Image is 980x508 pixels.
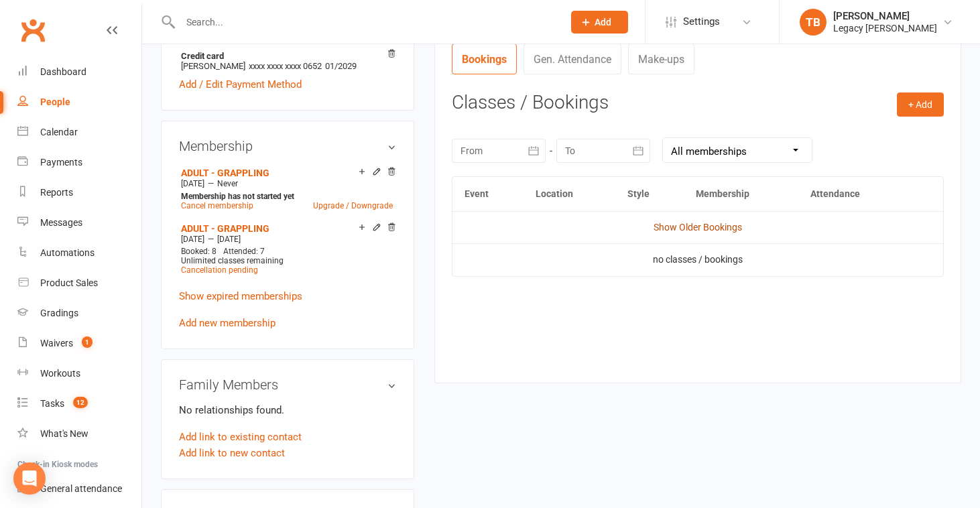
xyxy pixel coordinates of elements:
[40,483,122,494] div: General attendance
[16,13,50,47] a: Clubworx
[179,402,396,418] p: No relationships found.
[40,127,78,137] div: Calendar
[17,328,141,359] a: Waivers 1
[452,243,943,275] td: no classes / bookings
[40,398,64,409] div: Tasks
[17,268,141,298] a: Product Sales
[73,397,88,408] span: 12
[452,44,517,74] a: Bookings
[40,217,82,228] div: Messages
[524,177,615,211] th: Location
[181,256,284,265] span: Unlimited classes remaining
[17,208,141,238] a: Messages
[176,13,554,31] input: Search...
[249,61,322,71] span: xxxx xxxx xxxx 0652
[17,57,141,87] a: Dashboard
[615,177,684,211] th: Style
[313,201,393,210] a: Upgrade / Downgrade
[40,97,70,107] div: People
[40,157,82,168] div: Payments
[798,177,908,211] th: Attendance
[181,201,253,210] a: Cancel membership
[595,17,611,27] span: Add
[833,22,937,34] div: Legacy [PERSON_NAME]
[40,308,78,318] div: Gradings
[217,179,238,188] span: Never
[178,178,396,189] div: —
[452,92,944,113] h3: Classes / Bookings
[524,44,621,74] a: Gen. Attendance
[17,117,141,147] a: Calendar
[40,338,73,348] div: Waivers
[684,177,799,211] th: Membership
[800,9,826,36] div: TB
[452,177,524,211] th: Event
[13,462,46,495] div: Open Intercom Messenger
[17,87,141,117] a: People
[17,389,141,419] a: Tasks 12
[181,51,389,61] strong: Credit card
[325,61,357,71] span: 01/2029
[571,11,628,34] button: Add
[654,222,742,233] a: Show Older Bookings
[40,277,98,288] div: Product Sales
[40,66,86,77] div: Dashboard
[181,265,258,275] a: Cancellation pending
[179,139,396,153] h3: Membership
[179,429,302,445] a: Add link to existing contact
[181,192,294,201] strong: Membership has not started yet
[179,49,396,73] li: [PERSON_NAME]
[17,238,141,268] a: Automations
[628,44,694,74] a: Make-ups
[40,187,73,198] div: Reports
[179,290,302,302] a: Show expired memberships
[179,377,396,392] h3: Family Members
[181,179,204,188] span: [DATE]
[17,147,141,178] a: Payments
[82,336,93,348] span: 1
[181,223,269,234] a: ADULT - GRAPPLING
[40,428,88,439] div: What's New
[17,359,141,389] a: Workouts
[17,419,141,449] a: What's New
[179,445,285,461] a: Add link to new contact
[17,178,141,208] a: Reports
[223,247,265,256] span: Attended: 7
[833,10,937,22] div: [PERSON_NAME]
[217,235,241,244] span: [DATE]
[897,92,944,117] button: + Add
[17,474,141,504] a: General attendance kiosk mode
[178,234,396,245] div: —
[181,247,217,256] span: Booked: 8
[40,368,80,379] div: Workouts
[17,298,141,328] a: Gradings
[40,247,95,258] div: Automations
[683,7,720,37] span: Settings
[179,317,275,329] a: Add new membership
[181,168,269,178] a: ADULT - GRAPPLING
[181,235,204,244] span: [DATE]
[179,76,302,92] a: Add / Edit Payment Method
